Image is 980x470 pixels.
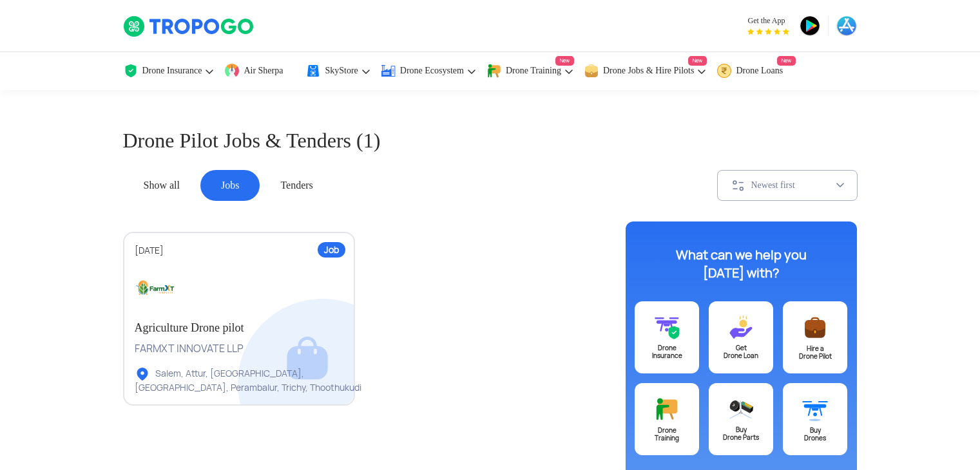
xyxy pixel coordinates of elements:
span: Air Sherpa [244,66,283,76]
a: Drone Insurance [123,52,215,90]
div: Salem, Attur, [GEOGRAPHIC_DATA], [GEOGRAPHIC_DATA], Perambalur, Trichy, Thoothukudi [135,366,365,394]
div: Buy Drones [783,427,847,442]
a: Air Sherpa [224,52,296,90]
img: ic_training@3x.svg [654,396,680,422]
img: ic_loans@3x.svg [728,314,754,340]
div: Newest first [751,180,835,191]
a: Drone TrainingNew [486,52,574,90]
a: Job[DATE]Agriculture Drone pilotFARMXT INNOVATE LLPSalem, Attur, [GEOGRAPHIC_DATA], [GEOGRAPHIC_D... [123,232,355,406]
img: ic_postajob@3x.svg [802,314,828,341]
img: ic_droneparts@3x.svg [728,396,754,422]
span: SkyStore [325,66,358,76]
div: Show all [123,170,200,201]
span: Drone Insurance [142,66,202,76]
span: Get the App [747,15,789,26]
img: ic_appstore.png [836,15,857,36]
div: Drone Insurance [635,344,699,360]
span: Drone Jobs & Hire Pilots [603,66,695,76]
a: SkyStore [305,52,370,90]
a: DroneTraining [635,383,699,455]
button: Newest first [717,170,858,201]
div: [DATE] [135,245,343,257]
a: BuyDrone Parts [709,383,773,455]
a: BuyDrones [783,383,847,455]
div: Hire a Drone Pilot [783,345,847,361]
img: ic_drone_insurance@3x.svg [654,314,680,340]
a: Drone LoansNew [716,52,796,90]
div: Tenders [260,170,333,201]
a: Hire aDrone Pilot [783,301,847,373]
a: DroneInsurance [635,301,699,373]
img: logo1.jpg [135,268,176,310]
h2: Agriculture Drone pilot [135,320,343,335]
div: What can we help you [DATE] with? [660,246,821,282]
a: Drone Jobs & Hire PilotsNew [584,52,707,90]
div: Jobs [200,170,260,201]
img: App Raking [747,28,789,35]
span: New [777,56,796,66]
div: Job [318,242,345,258]
div: Buy Drone Parts [709,426,773,442]
img: ic_playstore.png [800,15,820,36]
span: New [555,56,574,66]
span: Drone Ecosystem [400,66,464,76]
span: Drone Training [506,66,561,76]
div: Get Drone Loan [709,344,773,360]
img: ic_buydrone@3x.svg [802,396,828,422]
a: Drone Ecosystem [381,52,477,90]
div: Drone Training [635,427,699,442]
h1: Drone Pilot Jobs & Tenders (1) [123,126,858,155]
a: GetDrone Loan [709,301,773,373]
img: ic_locationlist.svg [135,366,150,382]
img: TropoGo Logo [123,15,255,37]
span: New [688,56,707,66]
div: FARMXT INNOVATE LLP [135,342,343,356]
span: Drone Loans [736,66,783,76]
